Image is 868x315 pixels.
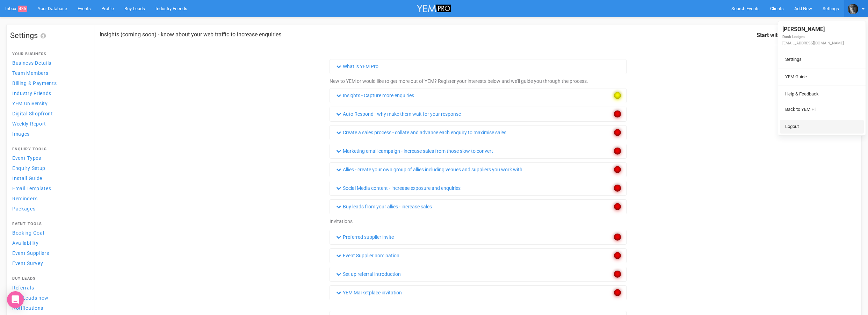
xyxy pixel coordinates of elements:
[12,121,46,127] span: Weekly Report
[10,58,87,67] a: Business Details
[335,289,403,296] a: YEM Marketplace invitation
[335,110,462,118] a: Auto Respond - why make them wait for your response
[10,119,87,128] a: Weekly Report
[10,258,87,268] a: Event Survey
[780,103,864,116] a: Back to YEM Hi
[335,92,415,99] a: Insights - Capture more enquiries
[12,260,43,266] span: Event Survey
[18,6,27,12] span: 435
[10,194,87,203] a: Reminders
[12,155,41,161] span: Event Types
[330,78,588,85] p: New to YEM or would like to get more out of YEM? Register your interests below and we'll guide yo...
[12,305,43,311] span: Notifications
[335,184,462,192] a: Social Media content - increase exposure and enquiries
[731,6,760,11] span: Search Events
[12,240,38,246] span: Availability
[12,52,85,56] h4: Your Business
[10,228,87,237] a: Booking Goal
[12,222,85,226] h4: Event Tools
[780,70,864,84] a: YEM Guide
[12,111,53,116] span: Digital Shopfront
[335,252,400,259] a: Event Supplier nomination
[335,63,379,70] a: What is YEM Pro
[335,270,402,278] a: Set up referral introduction
[780,120,864,134] a: Logout
[12,206,36,212] span: Packages
[330,218,627,225] div: Invitations
[794,6,812,11] span: Add New
[335,233,395,241] a: Preferred supplier invite
[12,101,48,106] span: YEM University
[12,186,51,191] span: Email Templates
[10,31,87,40] h1: Settings
[12,250,49,256] span: Event Suppliers
[10,303,87,313] a: Notifications
[10,248,87,258] a: Event Suppliers
[782,35,805,39] small: Dusk Lodges
[100,31,281,38] h2: Insights (coming soon) - know about your web traffic to increase enquiries
[848,4,858,14] img: open-uri20180901-4-1gex2cl
[335,129,507,136] a: Create a sales process - collate and advance each enquiry to maximise sales
[335,203,433,210] a: Buy leads from your allies - increase sales
[335,166,523,173] a: Allies - create your own group of allies including venues and suppliers you work with
[12,277,85,281] h4: Buy Leads
[10,283,87,292] a: Referrals
[12,70,48,76] span: Team Members
[12,176,42,181] span: Install Guide
[10,184,87,193] a: Email Templates
[10,99,87,108] a: YEM University
[12,230,44,236] span: Booking Goal
[10,68,87,78] a: Team Members
[10,88,87,98] a: Industry Friends
[757,31,836,40] legend: Start with YEM Inbox
[782,41,844,45] small: [EMAIL_ADDRESS][DOMAIN_NAME]
[770,6,784,11] span: Clients
[10,163,87,173] a: Enquiry Setup
[10,153,87,163] a: Event Types
[10,238,87,248] a: Availability
[10,204,87,213] a: Packages
[10,129,87,138] a: Images
[10,78,87,88] a: Billing & Payments
[10,109,87,118] a: Digital Shopfront
[10,293,87,302] a: Buy Leads now
[780,53,864,66] a: Settings
[12,196,37,201] span: Reminders
[12,147,85,151] h4: Enquiry Tools
[12,165,45,171] span: Enquiry Setup
[12,131,30,137] span: Images
[7,291,24,308] div: Open Intercom Messenger
[10,173,87,183] a: Install Guide
[780,87,864,101] a: Help & Feedback
[335,147,494,155] a: Marketing email campaign - increase sales from those slow to convert
[782,26,825,33] span: [PERSON_NAME]
[12,60,51,66] span: Business Details
[12,80,57,86] span: Billing & Payments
